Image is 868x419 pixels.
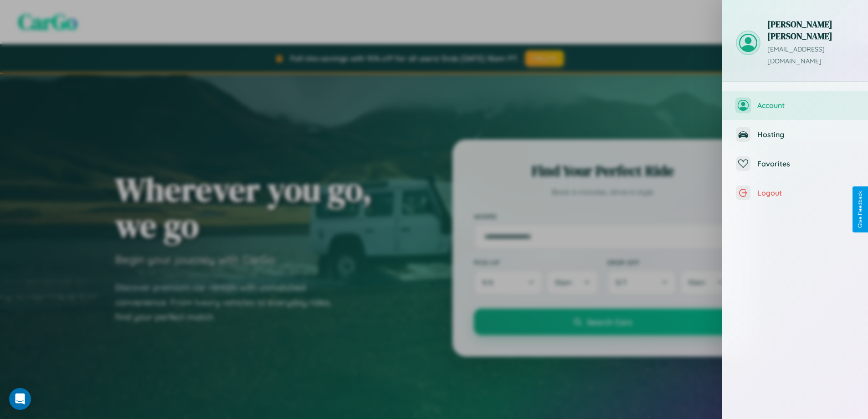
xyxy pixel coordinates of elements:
button: Hosting [722,120,868,149]
button: Favorites [722,149,868,178]
div: Open Intercom Messenger [9,388,31,410]
span: Hosting [757,130,854,139]
div: Give Feedback [857,191,863,228]
span: Account [757,101,854,110]
button: Logout [722,178,868,207]
button: Account [722,91,868,120]
span: Logout [757,188,854,197]
span: Favorites [757,159,854,168]
h3: [PERSON_NAME] [PERSON_NAME] [767,18,854,42]
p: [EMAIL_ADDRESS][DOMAIN_NAME] [767,44,854,67]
